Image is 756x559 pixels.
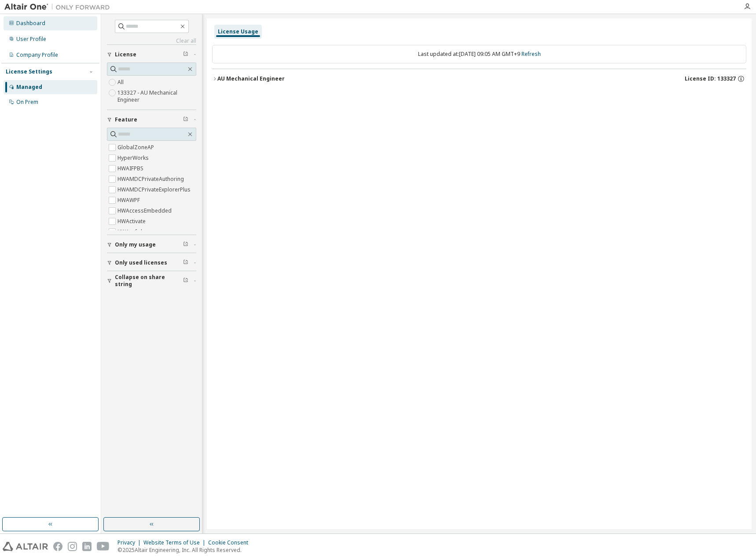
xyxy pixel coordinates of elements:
span: Only used licenses [115,259,167,266]
div: License Settings [6,68,52,75]
img: instagram.svg [68,542,77,551]
div: User Profile [16,36,46,43]
p: © 2025 Altair Engineering, Inc. All Rights Reserved. [117,546,253,554]
span: Clear filter [183,51,188,58]
span: Clear filter [183,241,188,248]
div: On Prem [16,99,38,106]
label: HWAWPF [117,195,142,206]
label: HWAcufwh [117,227,146,237]
button: License [107,45,196,64]
div: Company Profile [16,51,58,59]
div: Website Terms of Use [143,539,208,546]
img: facebook.svg [53,542,62,551]
label: HWAccessEmbedded [117,206,173,216]
label: 133327 - AU Mechanical Engineer [117,88,196,105]
span: Clear filter [183,259,188,266]
div: Cookie Consent [208,539,253,546]
button: Only used licenses [107,253,196,272]
div: AU Mechanical Engineer [217,75,285,82]
img: youtube.svg [97,542,110,551]
div: Last updated at: [DATE] 09:05 AM GMT+9 [212,45,746,63]
label: All [117,77,125,88]
label: HWActivate [117,216,147,227]
label: HWAMDCPrivateExplorerPlus [117,184,192,195]
button: Feature [107,110,196,129]
div: Dashboard [16,20,45,27]
span: Clear filter [183,277,188,284]
div: Privacy [117,539,143,546]
span: Feature [115,116,137,123]
img: linkedin.svg [82,542,92,551]
span: License [115,51,136,58]
label: HWAMDCPrivateAuthoring [117,174,186,184]
span: Clear filter [183,116,188,123]
img: altair_logo.svg [3,542,48,551]
button: Only my usage [107,235,196,254]
div: Managed [16,84,42,91]
div: License Usage [218,28,258,35]
label: GlobalZoneAP [117,142,156,153]
button: AU Mechanical EngineerLicense ID: 133327 [212,69,746,88]
label: HyperWorks [117,153,150,163]
a: Clear all [107,37,196,44]
span: License ID: 133327 [685,75,736,82]
span: Only my usage [115,241,156,248]
span: Collapse on share string [115,274,183,288]
button: Collapse on share string [107,271,196,291]
label: HWAIFPBS [117,163,145,174]
a: Refresh [521,50,541,58]
img: Altair One [4,3,114,11]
